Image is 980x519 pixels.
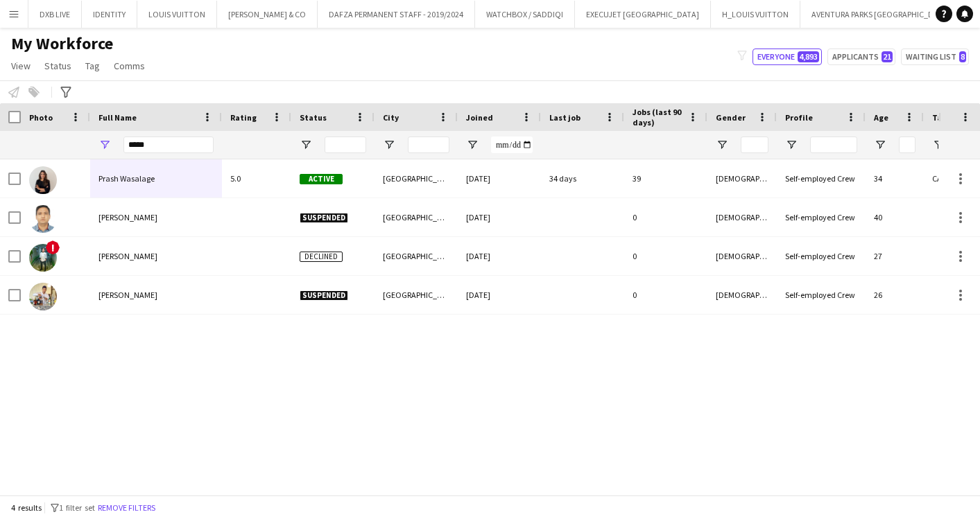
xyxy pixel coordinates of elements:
[798,51,819,62] span: 4,893
[29,166,57,194] img: Prash Wasalage
[882,51,893,62] span: 21
[866,159,924,197] div: 34
[458,276,541,314] div: [DATE]
[123,137,214,153] input: Full Name Filter Input
[98,290,157,300] span: [PERSON_NAME]
[39,57,77,75] a: Status
[318,1,475,28] button: DAFZA PERMANENT STAFF - 2019/2024
[375,276,458,314] div: [GEOGRAPHIC_DATA]
[810,137,857,153] input: Profile Filter Input
[866,198,924,236] div: 40
[29,112,53,123] span: Photo
[11,60,31,72] span: View
[491,137,533,153] input: Joined Filter Input
[899,137,915,153] input: Age Filter Input
[300,139,312,151] button: Open Filter Menu
[707,237,777,275] div: [DEMOGRAPHIC_DATA]
[80,57,105,75] a: Tag
[777,159,866,197] div: Self-employed Crew
[541,159,624,197] div: 34 days
[633,107,682,127] span: Jobs (last 90 days)
[458,159,541,197] div: [DATE]
[777,198,866,236] div: Self-employed Crew
[874,139,886,151] button: Open Filter Menu
[874,112,888,123] span: Age
[98,251,157,261] span: [PERSON_NAME]
[475,1,575,28] button: WATCHBOX / SADDIQI
[827,49,895,65] button: Applicants21
[29,205,57,233] img: Prashant Ghimire
[932,139,945,151] button: Open Filter Menu
[785,139,798,151] button: Open Filter Menu
[375,237,458,275] div: [GEOGRAPHIC_DATA]
[866,237,924,275] div: 27
[108,57,151,75] a: Comms
[300,252,343,262] span: Declined
[98,139,111,151] button: Open Filter Menu
[137,1,217,28] button: LOUIS VUITTON
[716,139,728,151] button: Open Filter Menu
[707,276,777,314] div: [DEMOGRAPHIC_DATA]
[624,159,707,197] div: 39
[230,112,257,123] span: Rating
[300,290,348,301] span: Suspended
[114,60,145,72] span: Comms
[707,198,777,236] div: [DEMOGRAPHIC_DATA]
[300,213,348,223] span: Suspended
[707,159,777,197] div: [DEMOGRAPHIC_DATA]
[217,1,318,28] button: [PERSON_NAME] & CO
[11,33,113,54] span: My Workforce
[466,139,479,151] button: Open Filter Menu
[711,1,800,28] button: H_LOUIS VUITTON
[932,112,951,123] span: Tags
[624,276,707,314] div: 0
[383,139,395,151] button: Open Filter Menu
[741,137,768,153] input: Gender Filter Input
[29,244,57,272] img: Prashant Thapliyal
[624,237,707,275] div: 0
[95,500,158,516] button: Remove filters
[408,137,449,153] input: City Filter Input
[959,51,966,62] span: 8
[383,112,399,123] span: City
[46,240,60,254] span: !
[785,112,813,123] span: Profile
[85,60,100,72] span: Tag
[300,174,343,184] span: Active
[58,84,74,100] app-action-btn: Advanced filters
[777,276,866,314] div: Self-employed Crew
[458,198,541,236] div: [DATE]
[866,276,924,314] div: 26
[98,212,157,222] span: [PERSON_NAME]
[716,112,746,123] span: Gender
[466,112,493,123] span: Joined
[575,1,711,28] button: EXECUJET [GEOGRAPHIC_DATA]
[300,112,327,123] span: Status
[901,49,969,65] button: Waiting list8
[458,237,541,275] div: [DATE]
[800,1,962,28] button: AVENTURA PARKS [GEOGRAPHIC_DATA]
[44,60,71,72] span: Status
[82,1,137,28] button: IDENTITY
[98,112,137,123] span: Full Name
[624,198,707,236] div: 0
[375,198,458,236] div: [GEOGRAPHIC_DATA]
[549,112,581,123] span: Last job
[777,237,866,275] div: Self-employed Crew
[325,137,366,153] input: Status Filter Input
[28,1,82,28] button: DXB LIVE
[222,159,291,197] div: 5.0
[375,159,458,197] div: [GEOGRAPHIC_DATA]
[753,49,822,65] button: Everyone4,893
[98,173,155,184] span: Prash Wasalage
[6,57,36,75] a: View
[59,502,95,513] span: 1 filter set
[29,283,57,310] img: Vesireddy Prashanth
